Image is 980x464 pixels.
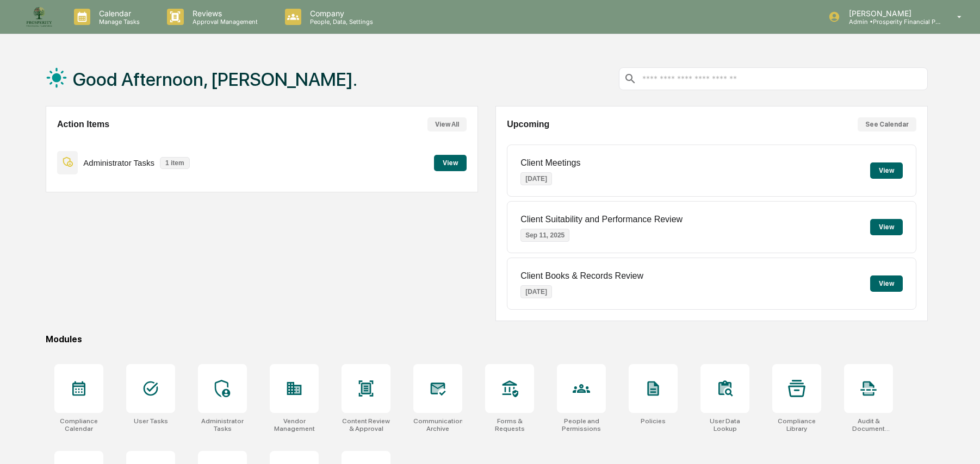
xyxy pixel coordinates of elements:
div: Audit & Document Logs [844,417,893,432]
div: Administrator Tasks [198,417,247,432]
p: Approval Management [184,18,263,26]
div: Vendor Management [270,417,319,432]
img: logo [26,4,52,30]
button: See Calendar [858,117,916,131]
h1: Good Afternoon, [PERSON_NAME]. [73,68,357,90]
div: Communications Archive [413,417,462,432]
p: Manage Tasks [90,18,145,26]
p: Reviews [184,9,263,18]
p: People, Data, Settings [301,18,379,26]
p: 1 item [160,157,190,169]
p: Client Suitability and Performance Review [520,215,683,224]
p: [PERSON_NAME] [840,9,941,18]
button: View [434,155,467,171]
p: [DATE] [520,285,552,298]
p: Company [301,9,379,18]
p: Administrator Tasks [83,158,154,167]
div: People and Permissions [557,417,606,432]
a: View [434,157,467,167]
p: Calendar [90,9,145,18]
button: View All [427,117,467,131]
button: View [870,219,903,235]
p: Client Meetings [520,158,580,168]
div: Modules [46,334,928,344]
div: Forms & Requests [485,417,534,432]
div: Policies [641,417,666,425]
div: User Tasks [134,417,168,425]
p: Client Books & Records Review [520,271,643,281]
p: [DATE] [520,172,552,185]
div: User Data Lookup [700,417,749,432]
button: View [870,162,903,179]
div: Content Review & Approval [342,417,390,432]
p: Admin • Prosperity Financial Planning [840,18,941,26]
p: Sep 11, 2025 [520,229,569,242]
div: Compliance Library [772,417,821,432]
button: View [870,275,903,292]
h2: Action Items [57,120,109,129]
div: Compliance Calendar [54,417,103,432]
h2: Upcoming [507,120,549,129]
